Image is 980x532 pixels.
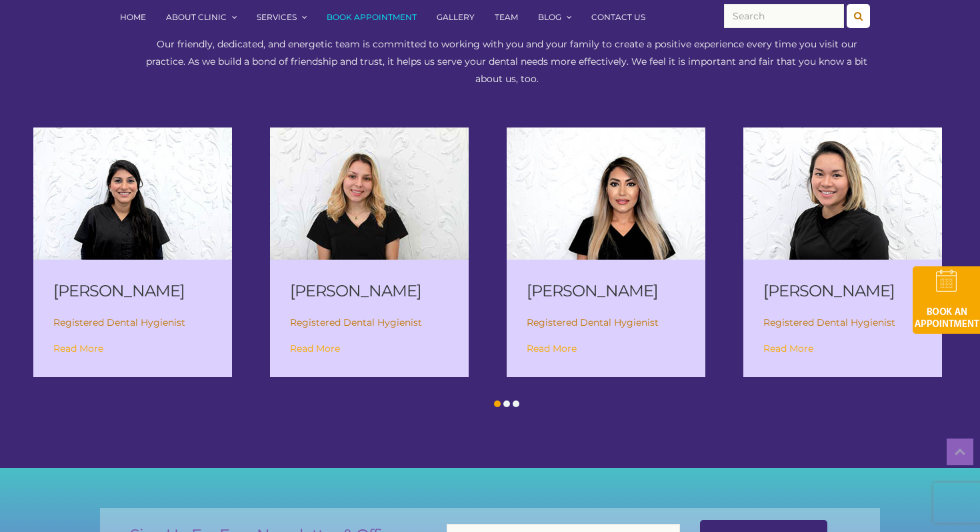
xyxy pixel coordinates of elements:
[763,316,895,328] span: Registered Dental Hygienist
[290,342,340,354] a: Read More
[527,342,577,354] a: Read More
[53,316,185,328] span: Registered Dental Hygienist
[947,439,973,465] a: Top
[763,281,895,300] a: [PERSON_NAME]
[53,281,185,300] a: [PERSON_NAME]
[527,316,659,328] span: Registered Dental Hygienist
[763,342,813,354] a: Read More
[53,342,103,354] a: Read More
[143,35,870,87] p: Our friendly, dedicated, and energetic team is committed to working with you and your family to c...
[527,281,658,300] a: [PERSON_NAME]
[913,266,980,334] img: book-an-appointment-hod-gld.png
[290,281,421,300] a: [PERSON_NAME]
[724,4,844,28] input: Search
[290,316,422,328] span: Registered Dental Hygienist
